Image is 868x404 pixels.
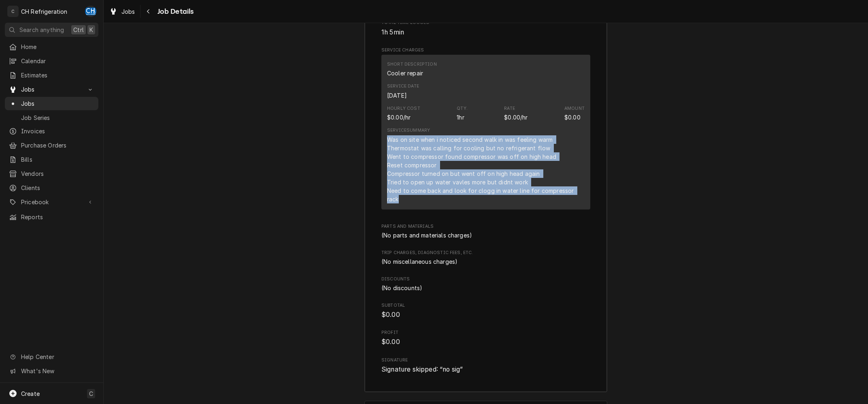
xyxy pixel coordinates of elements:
[381,47,590,213] div: Service Charges
[381,337,590,347] span: Profit
[381,257,590,266] div: Trip Charges, Diagnostic Fees, etc. List
[381,28,590,37] span: Total Time Logged
[387,91,407,100] div: Service Date
[381,357,590,363] span: Signature
[19,26,64,34] span: Search anything
[381,311,400,318] span: $0.00
[381,250,590,266] div: Trip Charges, Diagnostic Fees, etc.
[5,54,98,68] a: Calendar
[5,97,98,110] a: Jobs
[564,105,585,122] div: Amount
[381,223,590,239] div: Parts and Materials
[5,210,98,224] a: Reports
[142,5,155,18] button: Navigate back
[5,350,98,363] a: Go to Help Center
[457,105,468,122] div: Quantity
[21,367,94,375] span: What's New
[21,113,94,122] span: Job Series
[5,195,98,209] a: Go to Pricebook
[504,105,528,122] div: Price
[381,276,590,282] span: Discounts
[85,6,96,17] div: Chris Hiraga's Avatar
[21,43,94,51] span: Home
[5,364,98,378] a: Go to What's New
[387,135,585,203] div: Was on site when i noticed second walk in was feeling warm Thermostat was calling for cooling but...
[564,113,581,122] div: Amount
[7,6,19,17] div: C
[387,113,411,122] div: Cost
[387,69,423,77] div: Short Description
[381,329,590,336] span: Profit
[21,85,82,94] span: Jobs
[21,198,82,206] span: Pricebook
[155,6,194,17] span: Job Details
[381,47,590,53] span: Service Charges
[5,139,98,152] a: Purchase Orders
[381,338,400,346] span: $0.00
[387,127,430,134] div: Service Summary
[381,329,590,347] div: Profit
[504,105,515,112] div: Rate
[21,7,68,16] div: CH Refrigeration
[457,113,464,122] div: Quantity
[121,7,135,16] span: Jobs
[5,111,98,124] a: Job Series
[5,68,98,82] a: Estimates
[381,55,590,213] div: Service Charges List
[21,71,94,79] span: Estimates
[387,105,420,122] div: Cost
[5,23,98,37] button: Search anythingCtrlK
[21,213,94,221] span: Reports
[381,302,590,309] span: Subtotal
[21,127,94,135] span: Invoices
[381,28,404,36] span: 1h 5min
[387,61,437,68] div: Short Description
[381,55,590,209] div: Line Item
[457,105,468,112] div: Qty.
[564,105,585,112] div: Amount
[73,26,84,34] span: Ctrl
[5,124,98,138] a: Invoices
[21,184,94,192] span: Clients
[381,357,590,374] div: Signator
[21,169,94,178] span: Vendors
[5,181,98,195] a: Clients
[21,57,94,65] span: Calendar
[89,26,93,34] span: K
[381,276,590,292] div: Discounts
[387,83,419,99] div: Service Date
[387,61,437,77] div: Short Description
[5,167,98,180] a: Vendors
[5,40,98,53] a: Home
[21,390,40,397] span: Create
[5,153,98,166] a: Bills
[21,155,94,164] span: Bills
[387,83,419,90] div: Service Date
[504,113,528,122] div: Price
[21,99,94,108] span: Jobs
[85,6,96,17] div: CH
[381,250,590,256] span: Trip Charges, Diagnostic Fees, etc.
[381,302,590,320] div: Subtotal
[21,353,94,361] span: Help Center
[5,83,98,96] a: Go to Jobs
[381,231,590,239] div: Parts and Materials List
[381,310,590,320] span: Subtotal
[387,105,420,112] div: Hourly Cost
[106,5,138,18] a: Jobs
[381,365,590,374] span: Skip Signature Reason
[381,19,590,37] div: Total Time Logged
[381,223,590,230] span: Parts and Materials
[381,284,590,292] div: Discounts List
[89,389,93,398] span: C
[21,141,94,150] span: Purchase Orders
